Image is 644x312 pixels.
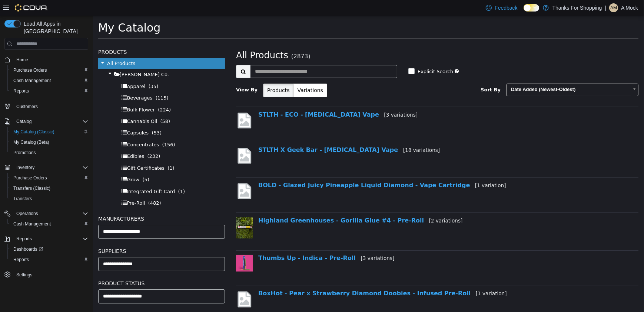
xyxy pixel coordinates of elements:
span: (156) [70,126,83,132]
label: Explicit Search [323,52,361,60]
span: Home [13,55,88,64]
span: Catalog [16,118,31,124]
button: Promotions [7,147,91,158]
span: Load All Apps in [GEOGRAPHIC_DATA] [21,20,88,35]
small: [1 variation] [383,275,414,281]
span: (1) [86,173,92,179]
button: Reports [13,234,35,243]
span: Cash Management [10,220,88,228]
span: My Catalog (Beta) [10,138,88,147]
a: Dashboards [10,245,46,254]
span: Reports [13,88,29,94]
h5: Suppliers [6,231,132,240]
span: Operations [16,211,38,217]
img: missing-image.png [143,131,160,149]
button: Purchase Orders [7,173,91,183]
span: Transfers [13,196,32,202]
a: Purchase Orders [10,66,50,75]
button: Cash Management [7,219,91,229]
span: Bulk Flower [34,91,62,97]
span: Purchase Orders [13,175,47,181]
span: Dashboards [13,246,43,252]
a: My Catalog (Beta) [10,138,52,147]
span: (53) [59,114,69,120]
span: Purchase Orders [10,66,88,75]
span: Sort By [388,71,408,77]
span: Purchase Orders [10,173,88,182]
a: Dashboards [7,244,91,254]
button: Operations [1,208,91,219]
span: Pre-Roll [34,185,52,190]
small: [3 variations] [268,240,302,246]
a: Customers [13,102,41,111]
p: A Mock [621,3,638,12]
span: Inventory [13,163,88,172]
span: Transfers (Classic) [10,184,88,193]
span: View By [143,71,165,77]
span: (232) [54,138,67,143]
img: 150 [143,202,160,223]
span: Transfers (Classic) [13,185,50,191]
small: [1 variation] [382,167,414,173]
img: missing-image.png [143,274,160,293]
span: Cash Management [13,78,51,84]
span: Transfers [10,194,88,203]
button: Products [170,68,201,82]
div: A Mock [609,3,618,12]
span: [PERSON_NAME] Co. [27,56,76,62]
span: Grow [34,161,47,167]
span: (115) [63,79,76,85]
h5: Product Status [6,263,132,272]
a: BoxHot - Pear x Strawberry Diamond Doobies - Infused Pre-Roll[1 variation] [166,274,414,281]
span: Operations [13,209,88,218]
button: Purchase Orders [7,65,91,75]
span: Inventory [16,165,34,170]
span: Cash Management [10,76,88,85]
button: Customers [1,101,91,111]
button: Reports [7,254,91,265]
span: Concentrates [34,126,66,132]
img: Cova [15,4,48,12]
small: [3 variations] [291,96,325,102]
button: Transfers (Classic) [7,183,91,194]
span: Reports [10,87,88,95]
a: Home [13,55,31,64]
span: Customers [16,104,38,110]
button: Home [1,54,91,65]
span: Cannabis Oil [34,103,64,108]
span: Edibles [34,138,52,143]
button: Transfers [7,194,91,204]
a: Thumbs Up - Indica - Pre-Roll[3 variations] [166,239,302,246]
span: My Catalog [6,6,68,19]
button: Inventory [1,162,91,173]
span: (482) [56,185,69,190]
span: Feedback [495,4,517,12]
span: Reports [13,234,88,243]
span: Home [16,57,28,63]
a: STLTH - ECO - [MEDICAL_DATA] Vape[3 variations] [166,95,325,103]
span: Promotions [13,150,36,156]
span: Promotions [10,148,88,157]
span: All Products [143,35,196,45]
span: Catalog [13,117,88,126]
p: Thanks For Shopping [552,3,602,12]
button: Operations [13,209,41,218]
a: STLTH X Geek Bar - [MEDICAL_DATA] Vape[18 variations] [166,131,347,138]
button: My Catalog (Classic) [7,127,91,137]
button: Settings [1,269,91,280]
button: Reports [1,234,91,244]
span: (1) [75,150,82,155]
a: Promotions [10,148,39,157]
span: Reports [10,255,88,264]
span: (224) [65,91,78,97]
span: Reports [16,236,32,242]
span: AM [610,3,617,12]
span: Reports [13,257,29,263]
span: (58) [67,103,77,108]
a: Cash Management [10,220,54,228]
img: missing-image.png [143,166,160,185]
span: Capsules [34,114,56,120]
button: Inventory [13,163,37,172]
a: Settings [13,270,35,279]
